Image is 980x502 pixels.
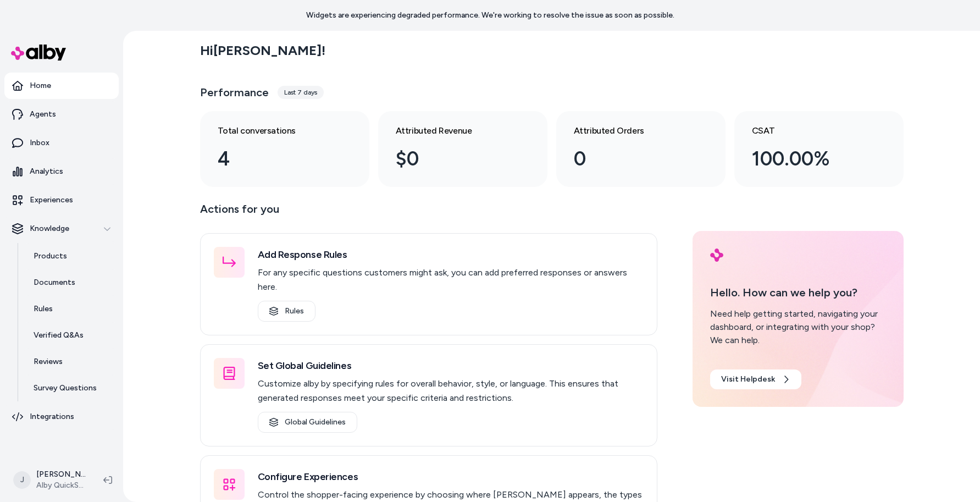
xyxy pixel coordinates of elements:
div: 4 [218,144,334,174]
a: CSAT 100.00% [734,111,904,187]
div: Last 7 days [278,86,324,99]
p: Agents [30,109,56,120]
h3: Total conversations [218,124,334,137]
p: Hello. How can we help you? [710,284,886,301]
a: Analytics [4,158,119,185]
a: Products [23,243,119,269]
a: Experiences [4,187,119,213]
p: Home [30,80,51,91]
div: 100.00% [752,144,868,174]
h3: Performance [200,85,269,100]
img: alby Logo [11,45,66,60]
p: Actions for you [200,200,657,227]
p: Experiences [30,195,73,206]
h3: CSAT [752,124,868,137]
p: For any specific questions customers might ask, you can add preferred responses or answers here. [258,266,644,294]
h3: Attributed Revenue [396,124,512,137]
span: Alby QuickStart Store [36,480,86,491]
a: Inbox [4,130,119,156]
p: Integrations [30,411,74,422]
a: Survey Questions [23,375,119,401]
p: Knowledge [30,223,69,234]
p: Widgets are experiencing degraded performance. We're working to resolve the issue as soon as poss... [306,10,674,21]
span: J [13,471,31,489]
a: Rules [23,296,119,322]
a: Attributed Revenue $0 [378,111,547,187]
a: Documents [23,269,119,296]
a: Visit Helpdesk [710,369,801,389]
a: Home [4,73,119,99]
p: Survey Questions [34,383,97,394]
a: Integrations [4,404,119,430]
h3: Configure Experiences [258,469,644,484]
p: Inbox [30,137,49,148]
a: Total conversations 4 [200,111,369,187]
p: Verified Q&As [34,330,84,341]
p: Analytics [30,166,63,177]
p: Products [34,251,67,262]
button: J[PERSON_NAME]Alby QuickStart Store [7,462,95,498]
div: 0 [574,144,690,174]
h3: Attributed Orders [574,124,690,137]
a: Agents [4,101,119,128]
h3: Set Global Guidelines [258,358,644,373]
div: $0 [396,144,512,174]
h2: Hi [PERSON_NAME] ! [200,42,325,59]
a: Rules [258,301,315,322]
a: Verified Q&As [23,322,119,349]
p: Reviews [34,356,63,367]
a: Reviews [23,349,119,375]
p: [PERSON_NAME] [36,469,86,480]
button: Knowledge [4,216,119,242]
p: Customize alby by specifying rules for overall behavior, style, or language. This ensures that ge... [258,377,644,405]
h3: Add Response Rules [258,247,644,262]
a: Attributed Orders 0 [556,111,726,187]
div: Need help getting started, navigating your dashboard, or integrating with your shop? We can help. [710,307,886,347]
a: Global Guidelines [258,412,357,433]
p: Rules [34,304,53,315]
img: alby Logo [710,249,723,262]
p: Documents [34,277,75,288]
